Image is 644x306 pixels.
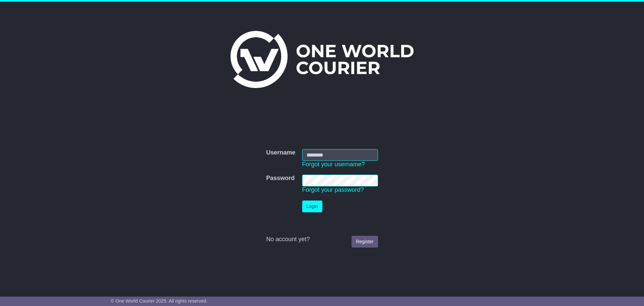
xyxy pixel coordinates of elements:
button: Login [302,201,322,212]
a: Register [352,236,378,248]
a: Forgot your password? [302,186,364,193]
div: No account yet? [266,236,378,243]
label: Password [266,175,294,182]
label: Username [266,149,295,157]
img: One World [230,31,414,88]
span: © One World Courier 2025. All rights reserved. [111,298,208,304]
a: Forgot your username? [302,161,365,168]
